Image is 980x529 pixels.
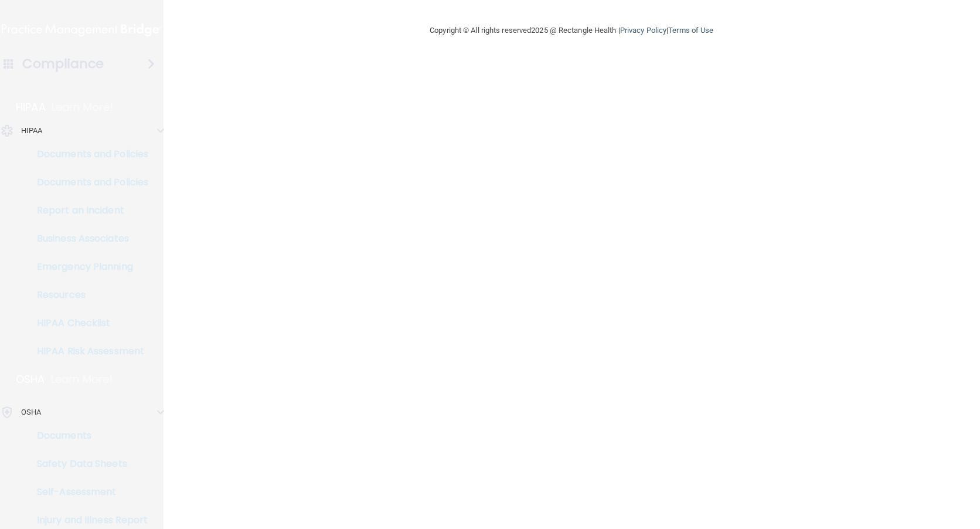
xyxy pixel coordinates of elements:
a: Terms of Use [668,26,713,35]
p: HIPAA [16,100,46,114]
p: Injury and Illness Report [8,514,168,526]
p: Safety Data Sheets [8,458,168,470]
p: Self-Assessment [8,486,168,498]
p: HIPAA Checklist [8,317,168,329]
p: Documents and Policies [8,148,168,160]
p: Report an Incident [8,205,168,216]
a: Privacy Policy [620,26,666,35]
div: Copyright © All rights reserved 2025 @ Rectangle Health | | [358,12,785,49]
p: Learn More! [52,100,114,114]
p: HIPAA Risk Assessment [8,345,168,357]
p: OSHA [16,372,45,386]
p: Business Associates [8,233,168,245]
p: Documents [8,430,168,442]
p: Emergency Planning [8,261,168,273]
h4: Compliance [22,56,104,72]
p: Learn More! [51,372,113,386]
img: PMB logo [2,18,161,42]
p: Resources [8,289,168,301]
p: Documents and Policies [8,177,168,188]
p: OSHA [21,405,41,419]
p: HIPAA [21,124,43,138]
